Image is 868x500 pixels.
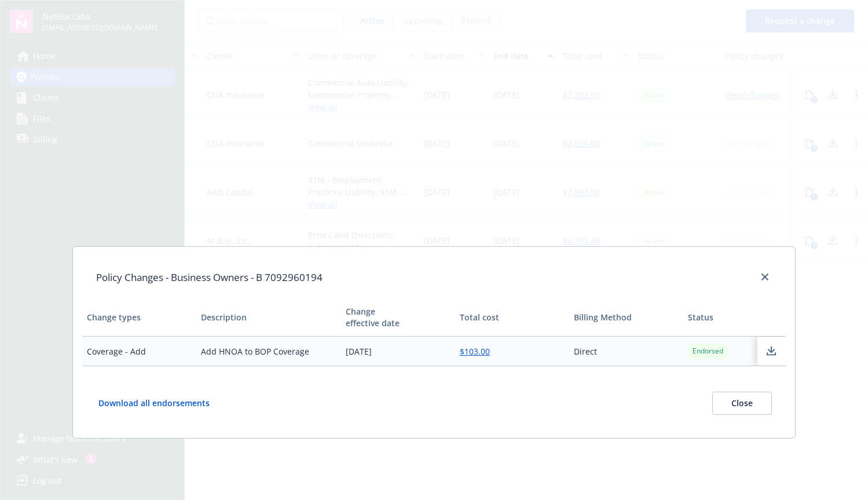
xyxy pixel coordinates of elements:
[693,346,723,356] span: Endorsed
[341,337,455,366] td: [DATE]
[82,337,196,366] td: Coverage - Add
[346,317,451,329] div: effective date
[96,270,323,285] h1: Policy Changes - Business Owners - B 7092960194
[683,299,757,337] th: Status
[82,299,196,337] th: Change types
[341,299,455,337] th: Change
[569,337,683,366] td: Direct
[455,299,569,337] th: Total cost
[196,337,341,366] td: Add HNOA to BOP Coverage
[460,346,490,357] a: $103.00
[569,299,683,337] th: Billing Method
[96,392,228,415] button: Download all endorsements
[196,299,341,337] th: Description
[758,270,772,284] a: close
[712,392,772,415] button: Close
